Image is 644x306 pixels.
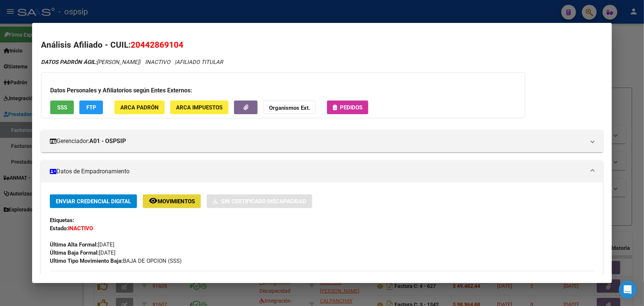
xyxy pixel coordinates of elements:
span: Sin Certificado Discapacidad [221,198,306,205]
strong: Última Baja Formal: [50,249,99,256]
strong: Estado: [50,225,68,232]
mat-expansion-panel-header: Datos de Empadronamiento [41,160,603,183]
mat-panel-title: Datos de Empadronamiento [50,167,585,176]
i: | INACTIVO | [41,59,223,65]
strong: Etiquetas: [50,217,74,224]
h2: Análisis Afiliado - CUIL: [41,39,603,51]
span: SSS [57,104,67,111]
span: Enviar Credencial Digital [56,198,131,205]
strong: Organismos Ext. [269,105,310,111]
mat-icon: remove_red_eye [149,196,158,205]
button: Organismos Ext. [263,101,316,114]
button: ARCA Padrón [114,101,165,114]
button: Movimientos [143,194,201,208]
span: [DATE] [50,241,114,248]
span: Pedidos [340,104,362,111]
h3: Datos Personales y Afiliatorios según Entes Externos: [50,86,516,95]
strong: Ultimo Tipo Movimiento Baja: [50,258,123,264]
span: [DATE] [50,249,116,256]
span: FTP [86,104,96,111]
span: ARCA Impuestos [176,104,223,111]
button: FTP [79,101,103,114]
strong: Última Alta Formal: [50,241,98,248]
span: Movimientos [158,198,195,205]
mat-panel-title: Gerenciador: [50,137,585,146]
button: Pedidos [327,101,368,114]
span: [PERSON_NAME] [41,59,139,65]
strong: DATOS PADRÓN ÁGIL: [41,59,97,65]
button: ARCA Impuestos [170,101,228,114]
button: SSS [50,101,74,114]
span: ARCA Padrón [120,104,159,111]
span: 20442869104 [131,40,183,50]
mat-expansion-panel-header: Gerenciador:A01 - OSPSIP [41,130,603,152]
button: Enviar Credencial Digital [50,194,137,208]
div: Open Intercom Messenger [619,281,637,299]
strong: A01 - OSPSIP [89,137,126,146]
span: AFILIADO TITULAR [176,59,223,65]
strong: INACTIVO [68,225,93,232]
span: BAJA DE OPCION (SSS) [50,258,182,264]
button: Sin Certificado Discapacidad [207,194,312,208]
